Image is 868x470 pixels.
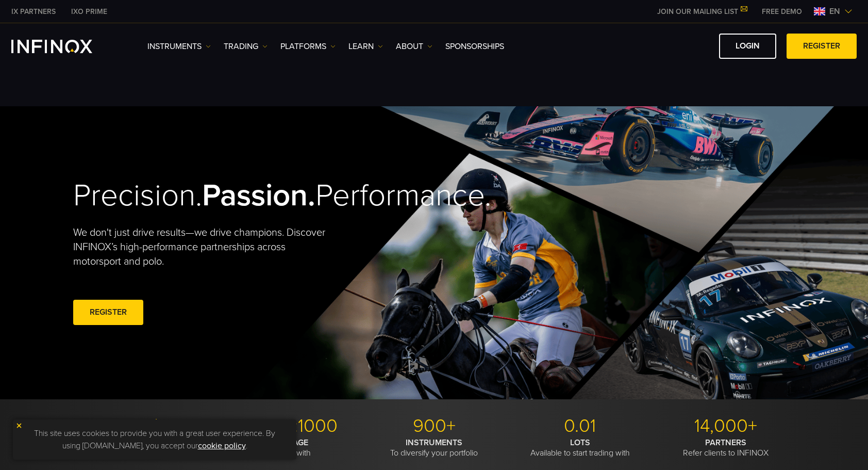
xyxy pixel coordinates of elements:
[280,40,336,53] a: PLATFORMS
[147,40,211,53] a: Instruments
[18,425,291,455] p: This site uses cookies to provide you with a great user experience. By using [DOMAIN_NAME], you a...
[198,441,246,451] a: cookie policy
[825,5,844,18] span: en
[15,422,23,429] img: yellow close icon
[719,34,776,59] a: LOGIN
[202,177,315,214] strong: Passion.
[657,437,795,458] p: Refer clients to INFINOX
[348,40,383,53] a: Learn
[511,415,649,437] p: 0.01
[445,40,504,53] a: SPONSORSHIPS
[73,177,398,215] h2: Precision. Performance.
[219,415,357,437] p: Up to 1:1000
[224,40,268,53] a: TRADING
[365,437,503,458] p: To diversify your portfolio
[705,437,746,448] strong: PARTNERS
[4,6,63,17] a: INFINOX
[396,40,432,53] a: ABOUT
[649,7,754,16] a: JOIN OUR MAILING LIST
[73,300,143,325] a: REGISTER
[570,437,590,448] strong: LOTS
[63,6,115,17] a: INFINOX
[511,437,649,458] p: Available to start trading with
[365,415,503,437] p: 900+
[787,34,857,59] a: REGISTER
[657,415,795,437] p: 14,000+
[754,6,810,17] a: INFINOX MENU
[73,225,333,269] p: We don't just drive results—we drive champions. Discover INFINOX’s high-performance partnerships ...
[406,437,462,448] strong: INSTRUMENTS
[11,40,116,53] a: INFINOX Logo
[73,415,211,437] p: MT4/5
